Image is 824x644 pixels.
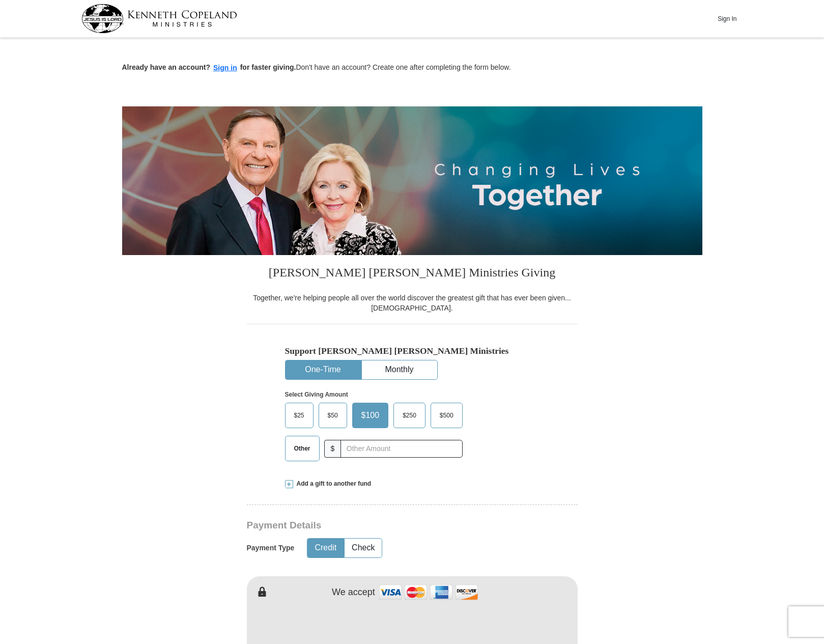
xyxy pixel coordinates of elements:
[247,544,295,552] h5: Payment Type
[286,360,361,379] button: One-Time
[362,360,437,379] button: Monthly
[285,391,348,398] strong: Select Giving Amount
[247,255,578,293] h3: [PERSON_NAME] [PERSON_NAME] Ministries Giving
[378,581,479,603] img: credit cards accepted
[397,408,421,423] span: $250
[247,520,506,531] h3: Payment Details
[345,539,382,557] button: Check
[332,587,375,598] h4: We accept
[340,440,462,458] input: Other Amount
[293,480,372,488] span: Add a gift to another fund
[210,62,240,74] button: Sign in
[289,441,316,456] span: Other
[122,62,702,74] p: Don't have an account? Create one after completing the form below.
[122,63,296,71] strong: Already have an account? for faster giving.
[307,539,344,557] button: Credit
[285,346,539,356] h5: Support [PERSON_NAME] [PERSON_NAME] Ministries
[356,408,385,423] span: $100
[81,4,237,33] img: kcm-header-logo.svg
[324,440,342,458] span: $
[435,408,459,423] span: $500
[323,408,343,423] span: $50
[712,11,743,26] button: Sign In
[289,408,309,423] span: $25
[247,293,578,313] div: Together, we're helping people all over the world discover the greatest gift that has ever been g...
